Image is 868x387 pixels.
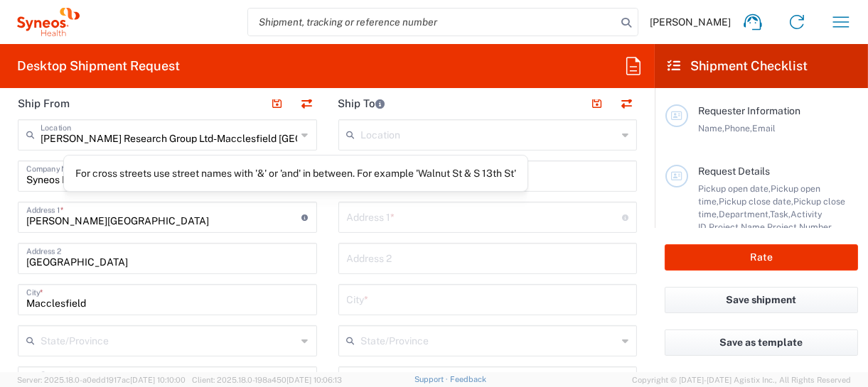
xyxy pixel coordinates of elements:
[450,375,486,383] a: Feedback
[414,375,450,383] a: Support
[632,374,851,386] span: Copyright © [DATE]-[DATE] Agistix Inc., All Rights Reserved
[286,376,342,384] span: [DATE] 10:06:13
[724,123,752,133] span: Phone,
[719,196,793,207] span: Pickup close date,
[665,329,858,356] button: Save as template
[698,123,724,133] span: Name,
[17,376,186,384] span: Server: 2025.18.0-a0edd1917ac
[338,97,385,111] h2: Ship To
[770,209,791,219] span: Task,
[719,209,770,219] span: Department,
[709,222,767,232] span: Project Name,
[18,97,70,111] h2: Ship From
[767,222,832,232] span: Project Number
[698,183,771,194] span: Pickup open date,
[75,167,516,180] div: For cross streets use street names with '&' or 'and' in between. For example 'Walnut St & S 13th St'
[752,123,776,133] span: Email
[17,58,180,75] h2: Desktop Shipment Request
[130,376,186,384] span: [DATE] 10:10:00
[192,376,342,384] span: Client: 2025.18.0-198a450
[698,105,800,116] span: Requester Information
[698,165,770,177] span: Request Details
[665,287,858,313] button: Save shipment
[668,58,808,75] h2: Shipment Checklist
[665,244,858,271] button: Rate
[650,16,731,28] span: [PERSON_NAME]
[248,9,616,36] input: Shipment, tracking or reference number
